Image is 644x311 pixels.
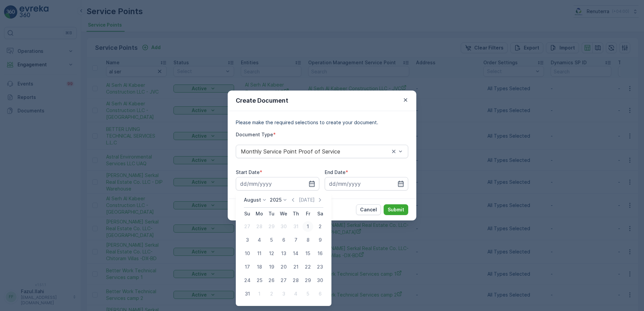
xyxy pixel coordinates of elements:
th: Sunday [241,208,253,220]
th: Saturday [314,208,326,220]
div: 3 [242,235,253,245]
div: 3 [278,288,289,299]
div: 2 [315,221,325,232]
div: 28 [254,221,265,232]
input: dd/mm/yyyy [236,177,319,191]
div: 28 [290,275,301,286]
div: 22 [302,262,313,272]
div: 18 [254,262,265,272]
div: 26 [266,275,277,286]
div: 25 [254,275,265,286]
input: dd/mm/yyyy [325,177,408,191]
p: 2025 [270,197,282,203]
div: 17 [242,262,253,272]
div: 10 [242,248,253,259]
div: 29 [266,221,277,232]
div: 8 [302,235,313,245]
div: 16 [315,248,325,259]
th: Tuesday [265,208,278,220]
p: Cancel [360,206,377,213]
p: Create Document [236,96,288,105]
div: 7 [290,235,301,245]
div: 29 [302,275,313,286]
div: 1 [254,288,265,299]
th: Wednesday [278,208,290,220]
th: Friday [302,208,314,220]
div: 15 [302,248,313,259]
div: 6 [278,235,289,245]
div: 30 [315,275,325,286]
div: 6 [315,288,325,299]
div: 5 [266,235,277,245]
div: 30 [278,221,289,232]
div: 31 [290,221,301,232]
button: Submit [384,204,408,215]
p: August [244,197,261,203]
div: 1 [302,221,313,232]
div: 14 [290,248,301,259]
div: 20 [278,262,289,272]
div: 11 [254,248,265,259]
label: Document Type [236,132,273,137]
div: 4 [290,288,301,299]
div: 27 [242,221,253,232]
th: Monday [253,208,265,220]
div: 27 [278,275,289,286]
div: 4 [254,235,265,245]
div: 19 [266,262,277,272]
label: Start Date [236,169,260,175]
div: 31 [242,288,253,299]
div: 5 [302,288,313,299]
p: Submit [388,206,404,213]
div: 21 [290,262,301,272]
div: 24 [242,275,253,286]
div: 9 [315,235,325,245]
label: End Date [325,169,346,175]
div: 23 [315,262,325,272]
div: 12 [266,248,277,259]
th: Thursday [290,208,302,220]
p: Please make the required selections to create your document. [236,119,408,126]
p: [DATE] [299,197,315,203]
button: Cancel [356,204,381,215]
div: 13 [278,248,289,259]
div: 2 [266,288,277,299]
